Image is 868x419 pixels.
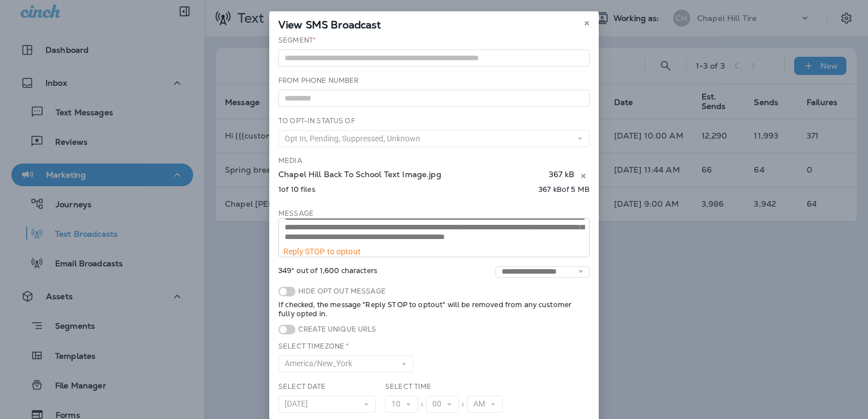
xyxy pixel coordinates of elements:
[285,134,425,144] span: Opt In, Pending, Suppressed, Unknown
[467,396,503,413] button: AM
[278,130,590,147] button: Opt In, Pending, Suppressed, Unknown
[385,382,432,391] label: Select Time
[385,396,418,413] button: 10
[278,170,546,182] div: Chapel Hill Back To School Text Image.jpg
[278,300,590,319] div: If checked, the message "Reply STOP to optout" will be removed from any customer fully opted in.
[278,382,326,391] label: Select Date
[278,355,414,372] button: America/New_York
[539,185,590,194] p: 367 kB of 5 MB
[418,396,426,413] div: :
[278,266,377,278] span: 349 * out of 1,600 characters
[278,209,314,218] label: Message
[269,11,599,35] div: View SMS Broadcast
[278,156,302,165] label: Media
[285,359,357,368] span: America/New_York
[295,287,386,296] label: Hide opt out message
[278,396,376,413] button: [DATE]
[295,325,377,334] label: Create Unique URLs
[278,36,316,45] label: Segment
[278,116,355,125] label: To Opt-In Status of
[459,396,467,413] div: :
[549,170,574,182] div: 367 kB
[432,399,446,409] span: 00
[278,342,349,351] label: Select Timezone
[283,247,361,256] span: Reply STOP to optout
[278,185,315,194] p: 1 of 10 files
[391,399,405,409] span: 10
[473,399,490,409] span: AM
[278,76,358,85] label: From Phone Number
[426,396,459,413] button: 00
[285,399,312,409] span: [DATE]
